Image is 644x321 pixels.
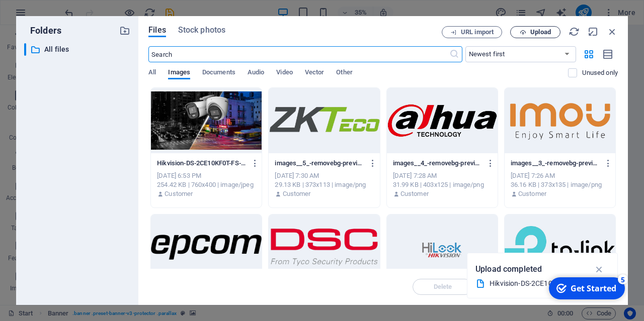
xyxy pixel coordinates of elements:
[202,66,235,80] span: Documents
[283,189,311,198] p: Customer
[24,24,61,37] p: Folders
[400,189,429,198] p: Customer
[442,26,502,38] button: URL import
[511,171,609,180] div: [DATE] 7:26 AM
[336,66,352,80] span: Other
[276,66,292,80] span: Video
[607,26,618,37] i: Close
[461,29,494,35] span: URL import
[119,25,130,36] i: Create new folder
[393,159,482,168] p: images__4_-removebg-preview1-F_-9qJBixU6InY2MbCMAcQ.png
[148,46,449,62] input: Search
[530,29,551,35] span: Upload
[24,43,26,56] div: ​
[275,180,373,189] div: 29.13 KB | 373x113 | image/png
[178,24,225,36] span: Stock photos
[393,180,492,189] div: 31.99 KB | 403x125 | image/png
[305,66,325,80] span: Vector
[475,263,542,276] p: Upload completed
[510,26,560,38] button: Upload
[569,26,580,37] i: Reload
[74,1,85,11] div: 5
[27,10,73,21] div: Get Started
[248,66,264,80] span: Audio
[511,159,600,168] p: images__3_-removebg-preview-iVfWTf-CrrPiQXqeRysPjA.png
[6,4,82,26] div: Get Started 5 items remaining, 0% complete
[168,66,190,80] span: Images
[518,189,546,198] p: Customer
[157,180,256,189] div: 254.42 KB | 760x400 | image/jpeg
[157,171,256,180] div: [DATE] 6:53 PM
[148,66,156,80] span: All
[511,180,609,189] div: 36.16 KB | 373x135 | image/png
[165,189,193,198] p: Customer
[275,171,373,180] div: [DATE] 7:30 AM
[275,159,364,168] p: images__5_-removebg-preview-CxB4uVtBlyRlGHKnFp2SwQ.png
[490,278,587,289] div: Hikvision-DS-2CE10KF0T-FS-y-DS-2CE70KF0T-MFS0.jpg
[148,24,166,36] span: Files
[588,26,599,37] i: Minimize
[393,171,492,180] div: [DATE] 7:28 AM
[44,44,112,55] p: All files
[582,68,618,77] p: Displays only files that are not in use on the website. Files added during this session can still...
[157,159,247,168] p: Hikvision-DS-2CE10KF0T-FS-y-DS-2CE70KF0T-MFS0-qbSBp2TRToy0M-XyXPeEWw.jpg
